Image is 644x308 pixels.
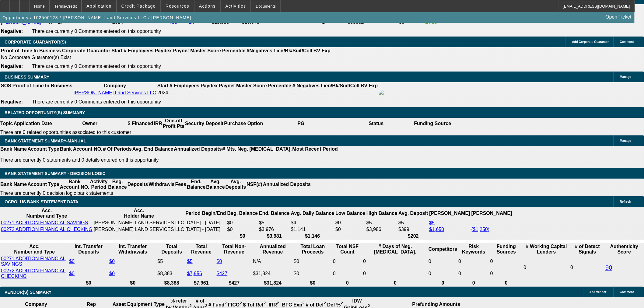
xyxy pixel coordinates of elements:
[253,280,293,286] th: $31,824
[199,4,216,9] span: Actions
[320,89,360,96] td: --
[620,75,631,79] span: Manage
[333,243,362,255] th: Sum of the Total NSF Count and Total Overdraft Fee Count from Ocrolus
[341,301,343,306] sup: 2
[263,118,338,129] th: PG
[291,220,335,226] td: $4
[363,243,428,255] th: # Days of Neg. [MEDICAL_DATA].
[303,301,305,306] sup: 2
[366,220,397,226] td: $5
[306,302,326,307] b: # of Def
[471,208,513,219] th: [PERSON_NAME]
[187,179,206,190] th: End. Balance
[206,179,225,190] th: Avg. Balance
[157,268,186,279] td: $8,383
[93,220,185,226] td: [PERSON_NAME] LAND SERVICES LLC
[109,271,115,276] a: $0
[226,4,246,9] span: Activities
[219,90,267,96] div: --
[363,256,428,267] td: 0
[292,146,338,152] th: Most Recent Period
[412,302,460,307] b: Prefunding Amounts
[263,179,311,190] th: Annualized Deposits
[108,179,127,190] th: Beg. Balance
[471,220,513,226] td: --
[221,0,251,12] button: Activities
[69,271,75,276] a: $0
[620,290,634,294] span: Comment
[0,157,338,163] p: There are currently 0 statements and 0 details entered on this opportunity
[268,90,291,96] div: --
[327,302,343,307] b: Def %
[259,226,290,233] td: $3,976
[333,256,362,267] td: 0
[282,302,305,307] b: BFC Exp
[428,256,457,267] td: 0
[398,220,428,226] td: $5
[104,83,126,88] b: Company
[523,243,569,255] th: # Working Capital Lenders
[572,40,609,44] span: Add Corporate Guarantor
[69,280,108,286] th: $0
[170,90,173,95] span: --
[1,83,12,89] th: SOS
[458,256,489,267] td: 0
[429,220,435,225] a: $5
[155,48,172,53] b: Paydex
[321,83,359,88] b: Lien/Bk/Suit/Coll
[264,301,266,306] sup: 2
[157,83,168,88] b: Start
[253,243,293,255] th: Annualized Revenue
[1,64,23,69] b: Negative:
[291,226,335,233] td: $1,141
[292,83,320,88] b: # Negatives
[5,75,49,79] span: BUSINESS SUMMARY
[398,208,428,219] th: Avg. Deposit
[1,48,61,54] th: Proof of Time In Business
[62,48,110,53] b: Corporate Guarantor
[335,220,366,226] td: $0
[200,89,218,96] td: --
[363,280,428,286] th: 0
[5,199,78,204] span: OCROLUS BANK STATEMENT DATA
[27,179,60,190] th: Account Type
[111,48,122,53] b: Start
[5,138,86,143] span: BANK STATEMENT SUMMARY-MANUAL
[259,208,290,219] th: End. Balance
[173,48,221,53] b: Paynet Master Score
[124,48,154,53] b: # Employees
[293,268,332,279] td: $0
[490,256,523,267] td: 0
[414,118,452,129] th: Funding Source
[335,208,366,219] th: Low Balance
[74,90,156,95] a: [PERSON_NAME] Land Services LLC
[259,233,290,239] th: $3,981
[86,4,111,9] span: Application
[1,208,93,219] th: Acc. Number and Type
[268,83,291,88] b: Percentile
[32,29,161,34] span: There are currently 0 Comments entered on this opportunity
[216,280,252,286] th: $427
[606,264,612,271] a: 90
[216,243,252,255] th: Total Non-Revenue
[185,220,226,226] td: [DATE] - [DATE]
[128,118,154,129] th: $ Financed
[82,0,116,12] button: Application
[127,179,149,190] th: Deposits
[590,290,607,294] span: Add Vendor
[148,179,175,190] th: Withdrawls
[490,280,523,286] th: 0
[194,0,220,12] button: Actions
[291,233,335,239] th: $1,146
[222,48,245,53] b: Percentile
[161,0,194,12] button: Resources
[428,268,457,279] td: 0
[157,280,186,286] th: $8,388
[293,256,332,267] td: $0
[243,302,266,307] b: $ Tot Ref
[109,280,156,286] th: $0
[240,301,242,306] sup: 2
[224,118,263,129] th: Purchase Option
[93,208,185,219] th: Acc. Holder Name
[93,226,185,233] td: [PERSON_NAME] LAND SERVICES LLC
